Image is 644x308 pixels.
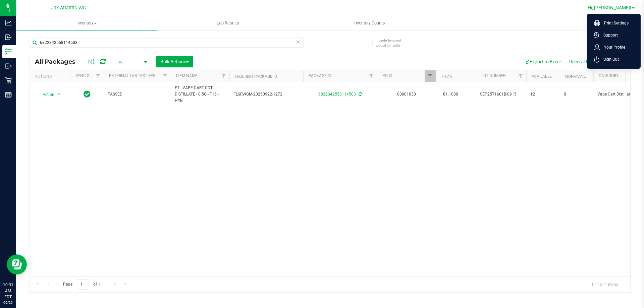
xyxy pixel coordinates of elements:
[35,74,67,79] div: Actions
[75,73,101,78] a: Sync Status
[5,48,12,55] inline-svg: Inventory
[35,58,82,65] span: All Packages
[425,70,436,82] a: Filter
[382,73,392,78] a: PO ID
[441,74,452,79] a: THC%
[30,38,304,48] input: Search Package ID, Item Name, SKU, Lot or Part Number...
[299,16,440,30] a: Inventory Counts
[599,32,618,39] span: Support
[564,91,589,98] span: 0
[160,59,189,64] span: Bulk Actions
[3,282,13,300] p: 10:31 AM EDT
[520,56,565,67] button: Export to Excel
[599,73,619,78] a: Category
[586,279,624,289] span: 1 - 1 of 1 items
[366,70,377,82] a: Filter
[480,91,522,98] span: SEP25T1601B-0915
[5,63,12,69] inline-svg: Outbound
[156,56,193,67] button: Bulk Actions
[108,91,167,98] span: PASSED
[588,5,631,10] span: Hi, [PERSON_NAME]!
[594,32,636,39] a: Support
[599,56,619,63] span: Sign Out
[208,20,248,26] span: Lab Results
[160,70,171,82] a: Filter
[515,70,526,82] a: Filter
[77,279,89,290] input: 1
[84,89,91,99] span: In Sync
[3,300,13,305] p: 09/29
[589,53,639,65] li: Sign Out
[157,16,299,30] a: Lab Results
[565,74,595,79] a: Non-Available
[57,279,106,290] span: Page of 1
[600,44,625,51] span: Your Profile
[16,20,157,26] span: Inventory
[5,19,12,26] inline-svg: Analytics
[7,254,27,274] iframe: Resource center
[55,90,63,99] span: select
[5,91,12,98] inline-svg: Reports
[176,73,198,78] a: Item Name
[481,73,505,78] a: Lot Number
[37,90,55,99] span: Action
[235,74,277,79] a: Flourish Package ID
[600,20,629,26] span: Print Settings
[109,73,162,78] a: External Lab Test Result
[376,38,409,48] span: Include items not tagged for facility
[296,38,300,46] span: Clear
[318,92,356,97] a: 6822342558114503
[358,92,362,97] span: Sync from Compliance System
[218,70,229,82] a: Filter
[16,16,157,30] a: Inventory
[532,74,552,79] a: Available
[5,77,12,84] inline-svg: Retail
[309,73,331,78] a: Package ID
[565,56,620,67] button: Receive Non-Cannabis
[397,92,416,97] a: 00001030
[175,85,225,104] span: FT - VAPE CART CDT DISTILLATE - 0.5G - T16 - HYB
[5,34,12,41] inline-svg: Inbound
[233,91,299,98] span: FLSRWGM-20250922-1272
[344,20,394,26] span: Inventory Counts
[93,70,104,82] a: Filter
[440,89,462,99] span: 81.1000
[51,5,86,11] span: Jax Atlantic WC
[530,91,556,98] span: 12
